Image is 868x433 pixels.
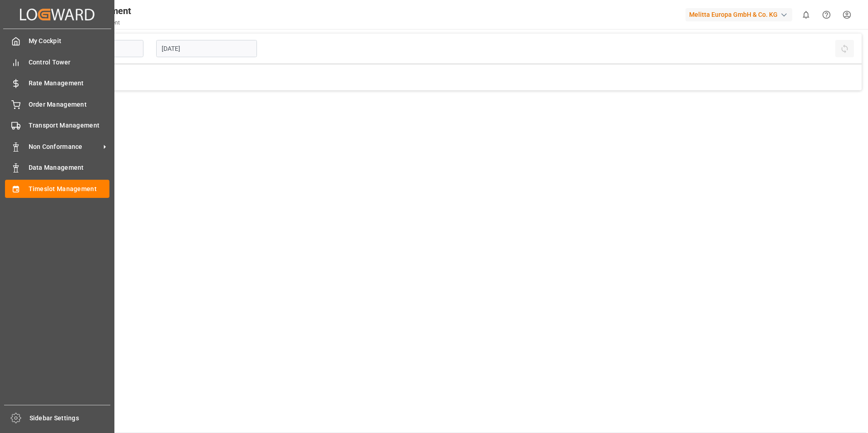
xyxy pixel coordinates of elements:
input: DD.MM.YYYY [156,40,257,57]
span: Order Management [29,100,110,109]
span: Transport Management [29,121,110,130]
button: show 0 new notifications [796,5,816,25]
a: Timeslot Management [5,180,109,197]
span: My Cockpit [29,36,110,46]
span: Non Conformance [29,142,100,152]
a: Transport Management [5,117,109,134]
a: Rate Management [5,74,109,92]
a: My Cockpit [5,32,109,50]
span: Data Management [29,163,110,172]
button: Melitta Europa GmbH & Co. KG [686,6,796,23]
div: Melitta Europa GmbH & Co. KG [686,8,792,21]
span: Control Tower [29,58,110,67]
span: Sidebar Settings [30,413,111,423]
button: Help Center [816,5,837,25]
span: Rate Management [29,79,110,88]
a: Data Management [5,159,109,177]
span: Timeslot Management [29,184,110,194]
a: Order Management [5,95,109,113]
